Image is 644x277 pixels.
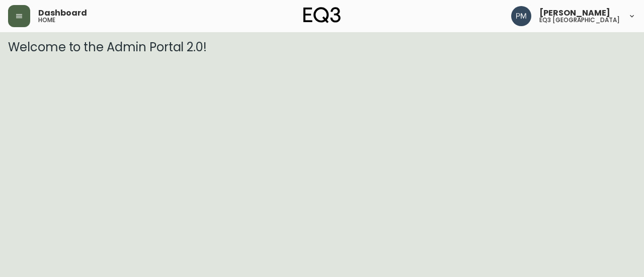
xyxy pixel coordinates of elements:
[38,9,87,17] span: Dashboard
[539,17,620,23] h5: eq3 [GEOGRAPHIC_DATA]
[539,9,610,17] span: [PERSON_NAME]
[511,6,531,26] img: 0a7c5790205149dfd4c0ba0a3a48f705
[303,7,341,23] img: logo
[8,40,636,54] h3: Welcome to the Admin Portal 2.0!
[38,17,55,23] h5: home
